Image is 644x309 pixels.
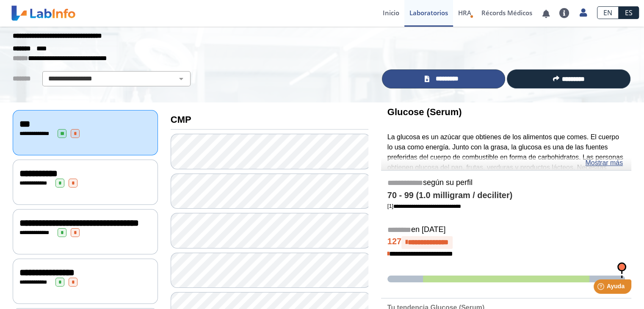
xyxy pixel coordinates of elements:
[387,132,625,203] p: La glucosa es un azúcar que obtienes de los alimentos que comes. El cuerpo lo usa como energía. J...
[619,6,639,19] a: ES
[458,8,471,17] span: HRA
[171,114,191,125] b: CMP
[387,107,462,117] b: Glucose (Serum)
[569,276,635,300] iframe: Help widget launcher
[387,190,625,201] h4: 70 - 99 (1.0 milligram / deciliter)
[387,203,461,209] a: [1]
[585,158,623,168] a: Mostrar más
[387,178,625,188] h5: según su perfil
[387,236,625,249] h4: 127
[597,6,619,19] a: EN
[387,225,625,235] h5: en [DATE]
